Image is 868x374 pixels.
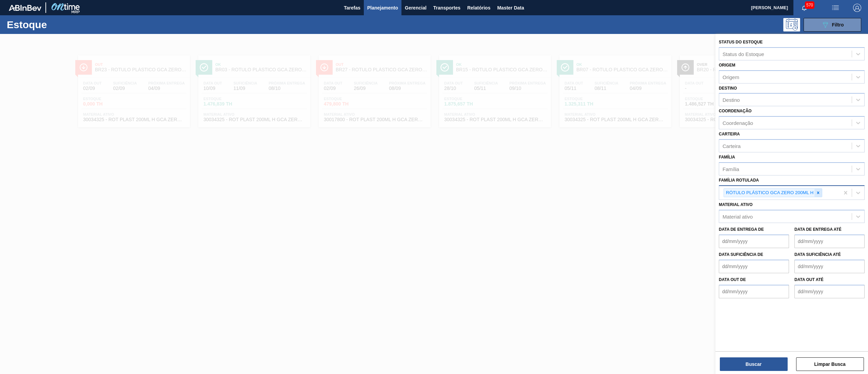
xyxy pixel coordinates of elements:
[719,155,735,160] label: Família
[719,63,735,68] label: Origem
[367,4,398,12] span: Planejamento
[793,3,815,13] button: Notificações
[794,277,824,282] label: Data out até
[719,285,789,298] input: dd/mm/yyyy
[719,252,763,257] label: Data suficiência de
[467,4,490,12] span: Relatórios
[719,227,764,232] label: Data de Entrega de
[804,18,861,32] button: Filtro
[723,214,753,220] div: Material ativo
[831,4,840,12] img: userActions
[724,189,814,197] div: RÓTULO PLÁSTICO GCA ZERO 200ML H
[794,227,842,232] label: Data de Entrega até
[497,4,524,12] span: Master Data
[719,202,753,207] label: Material ativo
[805,1,814,9] span: 570
[723,166,739,172] div: Família
[719,178,759,183] label: Família Rotulada
[723,51,764,57] div: Status do Estoque
[723,97,740,103] div: Destino
[719,132,740,136] label: Carteira
[7,21,112,29] h1: Estoque
[723,120,753,126] div: Coordenação
[794,235,865,248] input: dd/mm/yyyy
[794,252,841,257] label: Data suficiência até
[723,74,739,80] div: Origem
[794,285,865,298] input: dd/mm/yyyy
[719,277,746,282] label: Data out de
[832,22,844,27] span: Filtro
[794,260,865,273] input: dd/mm/yyyy
[433,4,460,12] span: Transportes
[9,5,41,11] img: TNhmsLtSVTkK8tSr43FrP2fwEKptu5GPRR3wAAAABJRU5ErkJggg==
[719,86,737,91] label: Destino
[719,235,789,248] input: dd/mm/yyyy
[723,143,741,149] div: Carteira
[853,4,861,12] img: Logout
[719,40,763,44] label: Status do Estoque
[719,109,752,113] label: Coordenação
[783,18,800,32] div: Pogramando: nenhum usuário selecionado
[405,4,427,12] span: Gerencial
[719,260,789,273] input: dd/mm/yyyy
[344,4,360,12] span: Tarefas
